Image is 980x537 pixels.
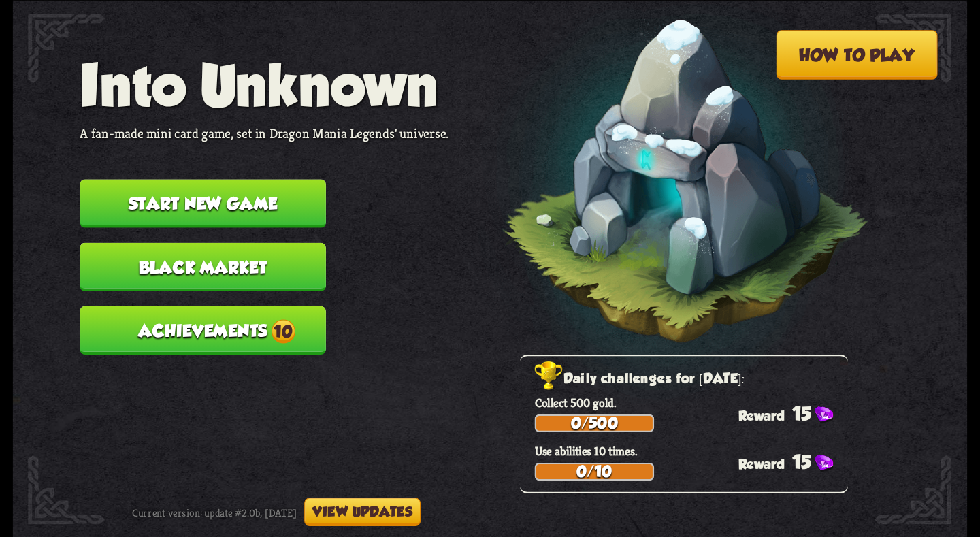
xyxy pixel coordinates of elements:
[535,367,848,391] h2: Daily challenges for [DATE]:
[80,179,326,227] button: Start new game
[80,306,326,354] button: Achievements10
[738,402,848,424] div: 15
[536,464,653,479] div: 0/10
[80,125,448,142] p: A fan-made mini card game, set in Dragon Mania Legends' universe.
[535,395,848,410] p: Collect 500 gold.
[776,30,937,79] button: How to play
[738,451,848,472] div: 15
[132,498,421,526] div: Current version: update #2.0b, [DATE]
[535,443,848,459] p: Use abilities 10 times.
[80,242,326,291] button: Black Market
[536,415,653,430] div: 0/500
[80,52,448,117] h1: Into Unknown
[271,319,295,343] span: 10
[304,498,421,526] button: View updates
[535,361,563,391] img: Golden_Trophy_Icon.png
